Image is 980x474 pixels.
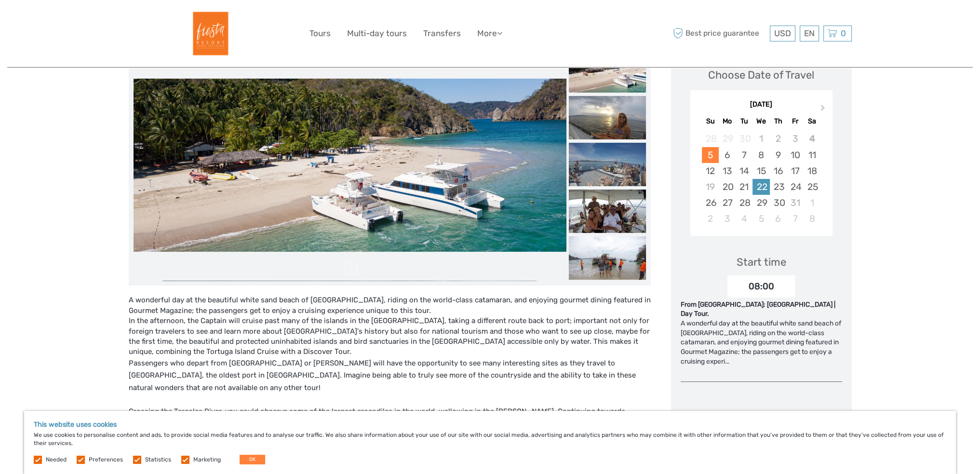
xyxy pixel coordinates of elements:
[752,147,769,163] div: Choose Wednesday, October 8th, 2025
[134,79,566,252] img: de2a2c1329d54a428a22fd7cd111df01_main_slider.jpg
[770,115,787,128] div: Th
[736,115,752,128] div: Tu
[770,195,787,211] div: Choose Thursday, October 30th, 2025
[770,131,787,147] div: Not available Thursday, October 2nd, 2025
[347,27,407,41] a: Multi-day tours
[804,179,820,195] div: Choose Saturday, October 25th, 2025
[804,211,820,227] div: Choose Saturday, November 8th, 2025
[702,131,719,147] div: Not available Sunday, September 28th, 2025
[816,102,832,118] button: Next Month
[46,456,67,464] label: Needed
[690,100,832,110] div: [DATE]
[111,15,122,27] button: Open LiveChat chat widget
[752,179,769,195] div: Choose Wednesday, October 22nd, 2025
[804,147,820,163] div: Choose Saturday, October 11th, 2025
[736,179,752,195] div: Choose Tuesday, October 21st, 2025
[719,163,736,179] div: Choose Monday, October 13th, 2025
[24,411,956,474] div: We use cookies to personalise content and ads, to provide social media features and to analyse ou...
[129,296,651,314] span: A wonderful day at the beautiful white sand beach of [GEOGRAPHIC_DATA], riding on the world-class...
[719,211,736,227] div: Choose Monday, November 3rd, 2025
[569,143,646,186] img: d97c347eacca45ecaeed0d42cf43c9e4_slider_thumbnail.jpg
[804,131,820,147] div: Not available Saturday, October 4th, 2025
[89,456,123,464] label: Preferences
[702,115,719,128] div: Su
[752,163,769,179] div: Choose Wednesday, October 15th, 2025
[804,195,820,211] div: Choose Saturday, November 1st, 2025
[702,211,719,227] div: Choose Sunday, November 2nd, 2025
[708,68,814,82] div: Choose Date of Travel
[839,28,847,38] span: 0
[671,26,767,41] span: Best price guarantee
[569,190,646,233] img: c0c5b8e3442548368ced69ad3cbf5599_slider_thumbnail.jpg
[681,319,841,365] span: A wonderful day at the beautiful white sand beach of [GEOGRAPHIC_DATA], riding on the world-class...
[129,407,648,453] span: Crossing the Tarcoles River, you could observe some of the largest crocodiles in the world, wallo...
[129,316,650,356] span: In the afternoon, the Captain will cruise past many of the islands in the [GEOGRAPHIC_DATA], taki...
[129,359,636,392] span: Passengers who depart from [GEOGRAPHIC_DATA] or [PERSON_NAME] will have the opportunity to see ma...
[193,456,221,464] label: Marketing
[752,195,769,211] div: Choose Wednesday, October 29th, 2025
[681,300,842,319] div: From [GEOGRAPHIC_DATA]: [GEOGRAPHIC_DATA] | Day Tour.
[569,49,646,93] img: de2a2c1329d54a428a22fd7cd111df01_slider_thumbnail.jpg
[787,163,804,179] div: Choose Friday, October 17th, 2025
[693,131,829,227] div: month 2025-10
[719,195,736,211] div: Choose Monday, October 27th, 2025
[702,163,719,179] div: Choose Sunday, October 12th, 2025
[13,17,109,25] p: We're away right now. Please check back later!
[719,115,736,128] div: Mo
[702,147,719,163] div: Choose Sunday, October 5th, 2025
[736,163,752,179] div: Choose Tuesday, October 14th, 2025
[736,211,752,227] div: Choose Tuesday, November 4th, 2025
[752,115,769,128] div: We
[309,27,331,41] a: Tours
[183,7,235,60] img: Fiesta Resort
[736,147,752,163] div: Choose Tuesday, October 7th, 2025
[770,163,787,179] div: Choose Thursday, October 16th, 2025
[804,163,820,179] div: Choose Saturday, October 18th, 2025
[477,27,502,41] a: More
[569,236,646,280] img: 933b20850545438294734da55e755094_slider_thumbnail.jpg
[719,179,736,195] div: Choose Monday, October 20th, 2025
[787,131,804,147] div: Not available Friday, October 3rd, 2025
[787,115,804,128] div: Fr
[145,456,171,464] label: Statistics
[736,195,752,211] div: Choose Tuesday, October 28th, 2025
[787,211,804,227] div: Choose Friday, November 7th, 2025
[774,28,791,38] span: USD
[240,455,265,464] button: OK
[752,211,769,227] div: Choose Wednesday, November 5th, 2025
[702,179,719,195] div: Not available Sunday, October 19th, 2025
[770,179,787,195] div: Choose Thursday, October 23rd, 2025
[787,147,804,163] div: Choose Friday, October 10th, 2025
[736,131,752,147] div: Not available Tuesday, September 30th, 2025
[719,147,736,163] div: Choose Monday, October 6th, 2025
[804,115,820,128] div: Sa
[702,195,719,211] div: Choose Sunday, October 26th, 2025
[752,131,769,147] div: Not available Wednesday, October 1st, 2025
[423,27,461,41] a: Transfers
[787,179,804,195] div: Choose Friday, October 24th, 2025
[770,211,787,227] div: Choose Thursday, November 6th, 2025
[800,26,819,41] div: EN
[34,420,946,429] h5: This website uses cookies
[727,275,795,298] div: 08:00
[770,147,787,163] div: Choose Thursday, October 9th, 2025
[737,255,786,270] div: Start time
[719,131,736,147] div: Not available Monday, September 29th, 2025
[787,195,804,211] div: Not available Friday, October 31st, 2025
[569,96,646,139] img: 51131ea2c89b4790ad44ec0792cd4a12_slider_thumbnail.jpg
